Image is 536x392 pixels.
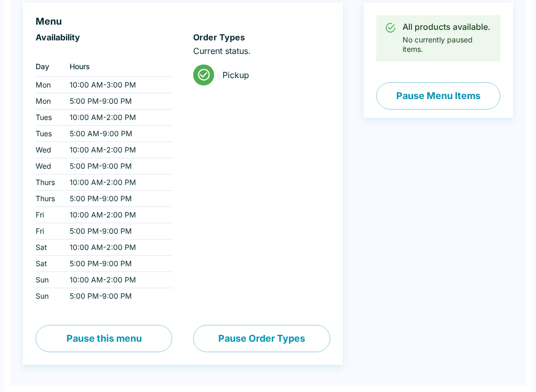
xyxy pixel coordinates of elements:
[61,256,172,272] td: 5:00 PM - 9:00 PM
[61,239,172,256] td: 10:00 AM - 2:00 PM
[222,70,321,80] span: Pickup
[36,272,61,288] td: Sun
[36,191,61,207] td: Thurs
[61,77,172,93] td: 10:00 AM - 3:00 PM
[61,110,172,126] td: 10:00 AM - 2:00 PM
[61,126,172,142] td: 5:00 AM - 9:00 PM
[193,46,330,56] p: Current status.
[61,158,172,175] td: 5:00 PM - 9:00 PM
[36,126,61,142] td: Tues
[61,207,172,223] td: 10:00 AM - 2:00 PM
[61,56,172,77] th: Hours
[61,142,172,158] td: 10:00 AM - 2:00 PM
[36,256,61,272] td: Sat
[36,142,61,158] td: Wed
[403,21,492,32] div: All products available.
[36,325,172,352] button: Pause this menu
[193,32,330,42] h6: Order Types
[61,223,172,239] td: 5:00 PM - 9:00 PM
[61,191,172,207] td: 5:00 PM - 9:00 PM
[36,56,61,77] th: Day
[36,46,172,56] p: ‏
[36,207,61,223] td: Fri
[193,325,330,352] button: Pause Order Types
[403,18,492,58] div: No currently paused items.
[36,223,61,239] td: Fri
[61,288,172,304] td: 5:00 PM - 9:00 PM
[36,32,172,42] h6: Availability
[36,175,61,191] td: Thurs
[36,239,61,256] td: Sat
[36,93,61,110] td: Mon
[376,82,500,110] button: Pause Menu Items
[36,158,61,175] td: Wed
[36,288,61,304] td: Sun
[61,272,172,288] td: 10:00 AM - 2:00 PM
[61,175,172,191] td: 10:00 AM - 2:00 PM
[61,93,172,110] td: 5:00 PM - 9:00 PM
[36,110,61,126] td: Tues
[36,77,61,93] td: Mon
